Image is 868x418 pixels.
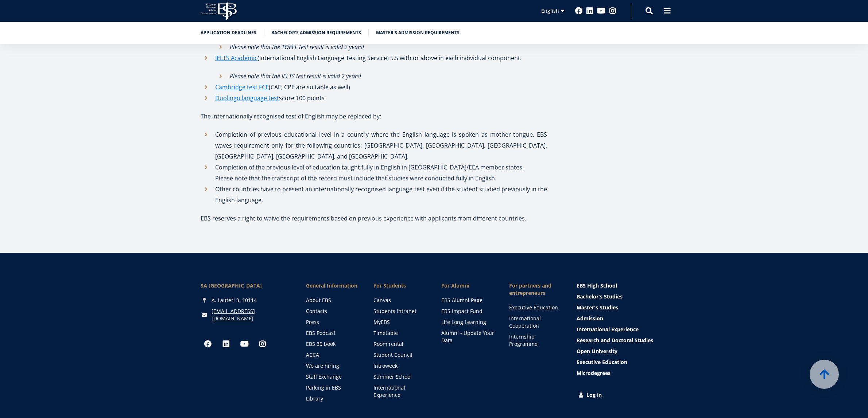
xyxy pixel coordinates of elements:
[373,297,427,304] a: Canvas
[373,319,427,326] a: MyEBS
[509,304,562,311] a: Executive Education
[201,29,256,36] a: Application deadlines
[215,52,257,63] a: IELTS Academic
[597,7,605,15] a: Youtube
[306,297,359,304] a: About EBS
[306,319,359,326] a: Press
[509,333,562,348] a: Internship Programme
[306,362,359,370] a: We are hiring
[441,319,495,326] a: Life Long Learning
[373,384,427,399] a: International Experience
[577,348,667,355] a: Open University
[201,111,547,122] p: The internationally recognised test of English may be replaced by:
[201,337,215,351] a: Facebook
[215,82,269,93] a: Cambridge test FCE
[373,373,427,380] a: Summer School
[577,359,667,366] a: Executive Education
[577,326,667,333] a: International Experience
[373,308,427,315] a: Students Intranet
[201,282,291,289] div: SA [GEOGRAPHIC_DATA]
[306,308,359,315] a: Contacts
[441,282,495,289] span: For Alumni
[255,337,270,351] a: Instagram
[575,7,582,15] a: Facebook
[609,7,616,15] a: Instagram
[201,297,291,304] div: A. Lauteri 3, 10114
[271,29,361,36] a: Bachelor's admission requirements
[577,391,668,399] a: Log in
[306,340,359,348] a: EBS 35 book
[306,395,359,402] a: Library
[201,82,547,93] li: (CAE; CPE are suitable as well)
[577,370,667,377] a: Microdegrees
[306,282,359,289] span: General Information
[509,282,562,297] span: For partners and entrepreneurs
[237,337,252,351] a: Youtube
[373,362,427,370] a: Introweek
[201,184,547,206] li: Other countries have to present an internationally recognised language test even if the student s...
[201,52,547,82] li: (International English Language Testing Service) 5.5 with or above in each individual component.
[577,337,667,344] a: Research and Doctoral Studies
[306,329,359,337] a: EBS Podcast
[586,7,593,15] a: Linkedin
[373,329,427,337] a: Timetable
[212,308,291,322] a: [EMAIL_ADDRESS][DOMAIN_NAME]
[441,297,495,304] a: EBS Alumni Page
[219,337,233,351] a: Linkedin
[376,29,460,36] a: Master's admission requirements
[373,340,427,348] a: Room rental
[373,351,427,359] a: Student Council
[230,72,361,80] em: Please note that the IELTS test result is valid 2 years!
[201,93,547,103] li: score 100 points
[577,304,667,311] a: Master's Studies
[306,351,359,359] a: ACCA
[230,43,364,51] em: Please note that the TOEFL test result is valid 2 years!
[201,162,547,184] li: Completion of the previous level of education taught fully in English in [GEOGRAPHIC_DATA]/EEA me...
[215,93,279,103] a: Duolingo language test
[306,384,359,391] a: Parking in EBS
[577,282,667,289] a: EBS High School
[373,282,427,289] a: For Students
[201,129,547,162] li: Completion of previous educational level in a country where the English language is spoken as mot...
[509,315,562,329] a: International Cooperation
[441,308,495,315] a: EBS Impact Fund
[306,373,359,380] a: Staff Exchange
[441,329,495,344] a: Alumni - Update Your Data
[201,213,547,224] p: EBS reserves a right to waive the requirements based on previous experience with applicants from ...
[577,293,667,300] a: Bachelor's Studies
[577,315,667,322] a: Admission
